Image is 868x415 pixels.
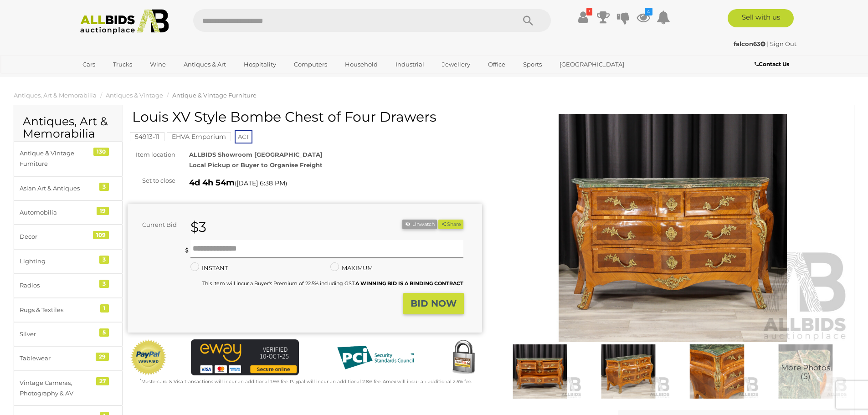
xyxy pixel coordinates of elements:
[167,132,231,141] mark: EHVA Emporium
[517,57,548,72] a: Sports
[106,92,163,99] a: Antiques & Vintage
[496,114,850,342] img: Louis XV Style Bombe Chest of Four Drawers
[20,329,95,339] div: Silver
[130,132,164,141] mark: 54913-11
[167,133,231,140] a: EHVA Emporium
[97,207,109,215] div: 19
[402,220,437,229] button: Unwatch
[189,161,323,169] strong: Local Pickup or Buyer to Organise Freight
[411,298,457,309] strong: BID NOW
[20,231,95,242] div: Decor
[728,9,794,27] a: Sell with us
[14,225,123,249] a: Decor 109
[121,149,182,160] div: Item location
[96,377,109,385] div: 27
[20,280,95,291] div: Radios
[93,148,109,156] div: 130
[14,298,123,322] a: Rugs & Textiles 1
[339,57,384,72] a: Household
[128,220,184,230] div: Current Bid
[586,8,592,15] i: !
[144,57,172,72] a: Wine
[770,40,796,47] a: Sign Out
[77,57,101,72] a: Cars
[755,59,791,69] a: Contact Us
[781,364,830,381] span: More Photos (5)
[288,57,333,72] a: Computers
[675,344,759,399] img: Louis XV Style Bombe Chest of Four Drawers
[96,353,109,361] div: 29
[445,339,482,376] img: Secured by Rapid SSL
[734,40,765,47] strong: falcon63
[554,57,630,72] a: [GEOGRAPHIC_DATA]
[130,339,167,376] img: Official PayPal Seal
[14,322,123,346] a: Silver 5
[189,151,323,158] strong: ALLBIDS Showroom [GEOGRAPHIC_DATA]
[189,178,235,188] strong: 4d 4h 54m
[14,176,123,200] a: Asian Art & Antiques 3
[438,220,463,229] button: Share
[130,133,164,140] a: 54913-11
[20,256,95,266] div: Lighting
[75,9,174,34] img: Allbids.com.au
[178,57,232,72] a: Antiques & Art
[482,57,511,72] a: Office
[355,280,463,287] b: A WINNING BID IS A BINDING CONTRACT
[20,148,95,169] div: Antique & Vintage Furniture
[191,339,299,375] img: eWAY Payment Gateway
[14,141,123,176] a: Antique & Vintage Furniture 130
[100,304,109,313] div: 1
[99,328,109,337] div: 5
[99,183,109,191] div: 3
[586,344,670,399] img: Louis XV Style Bombe Chest of Four Drawers
[99,280,109,288] div: 3
[132,109,480,124] h1: Louis XV Style Bombe Chest of Four Drawers
[330,339,421,376] img: PCI DSS compliant
[235,179,287,187] span: ( )
[190,219,206,236] strong: $3
[767,40,769,47] span: |
[190,263,228,273] label: INSTANT
[505,9,551,32] button: Search
[236,179,285,187] span: [DATE] 6:38 PM
[14,346,123,370] a: Tablewear 29
[764,344,847,399] img: Louis XV Style Bombe Chest of Four Drawers
[734,40,767,47] a: falcon63
[637,9,650,26] a: 4
[172,92,257,99] a: Antique & Vintage Furniture
[330,263,373,273] label: MAXIMUM
[14,249,123,273] a: Lighting 3
[498,344,582,399] img: Louis XV Style Bombe Chest of Four Drawers
[576,9,590,26] a: !
[764,344,847,399] a: More Photos(5)
[20,207,95,218] div: Automobilia
[23,115,113,140] h2: Antiques, Art & Memorabilia
[238,57,282,72] a: Hospitality
[140,379,472,384] small: Mastercard & Visa transactions will incur an additional 1.9% fee. Paypal will incur an additional...
[107,57,138,72] a: Trucks
[20,353,95,364] div: Tablewear
[202,280,463,287] small: This Item will incur a Buyer's Premium of 22.5% including GST.
[14,273,123,297] a: Radios 3
[99,256,109,264] div: 3
[235,130,252,143] span: ACT
[755,61,789,67] b: Contact Us
[14,92,97,99] a: Antiques, Art & Memorabilia
[14,200,123,225] a: Automobilia 19
[645,8,652,15] i: 4
[402,220,437,229] li: Unwatch this item
[14,371,123,406] a: Vintage Cameras, Photography & AV 27
[403,293,464,314] button: BID NOW
[20,305,95,315] div: Rugs & Textiles
[121,175,182,186] div: Set to close
[93,231,109,239] div: 109
[20,378,95,399] div: Vintage Cameras, Photography & AV
[20,183,95,194] div: Asian Art & Antiques
[390,57,430,72] a: Industrial
[436,57,476,72] a: Jewellery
